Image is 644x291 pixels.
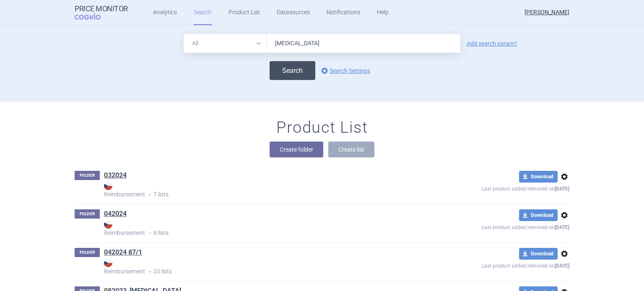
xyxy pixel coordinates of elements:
p: Last product added/removed on [421,183,569,193]
a: 032024 [104,171,127,180]
p: FOLDER [75,209,100,219]
a: 042024 87/1 [104,248,142,257]
a: Price MonitorCOGVIO [75,5,128,21]
h1: Product List [276,118,368,137]
p: 33 lists [104,259,421,276]
span: COGVIO [75,13,112,20]
p: Last product added/removed on [421,221,569,232]
i: • [145,191,153,199]
p: FOLDER [75,248,100,257]
h1: 032024 [104,171,127,182]
p: 8 lists [104,220,421,237]
i: • [145,229,153,237]
strong: Reimbursement [104,182,421,198]
strong: [DATE] [555,224,569,230]
p: FOLDER [75,171,100,180]
button: Search [270,61,315,80]
i: • [145,268,153,276]
strong: Price Monitor [75,5,128,13]
a: 042024 [104,209,127,219]
button: Download [519,171,558,183]
button: Download [519,209,558,221]
button: Download [519,248,558,260]
img: CZ [104,220,112,229]
strong: [DATE] [555,186,569,192]
strong: Reimbursement [104,220,421,236]
p: Last product added/removed on [421,260,569,270]
h1: 042024 87/1 [104,248,142,259]
a: Add search param? [467,41,517,46]
strong: [DATE] [555,263,569,269]
a: Search Settings [319,66,370,76]
button: Create list [328,142,374,157]
img: CZ [104,259,112,267]
p: 7 lists [104,182,421,199]
button: Create folder [270,142,323,157]
strong: Reimbursement [104,259,421,275]
img: CZ [104,182,112,190]
h1: 042024 [104,209,127,220]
